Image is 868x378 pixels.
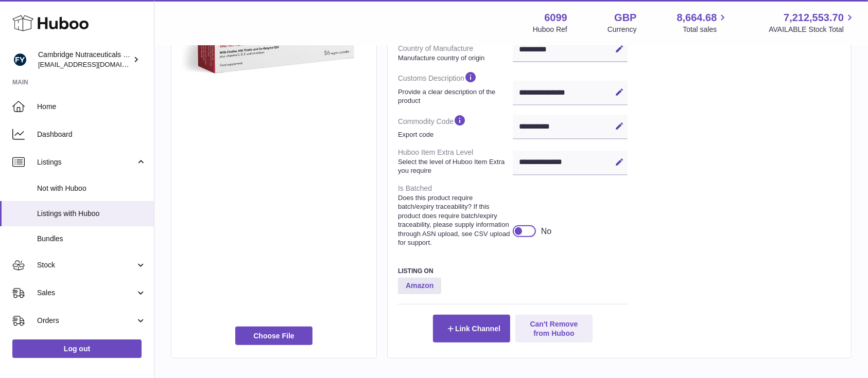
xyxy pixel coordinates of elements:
[398,179,513,251] dt: Is Batched
[533,25,567,34] div: Huboo Ref
[398,53,510,63] strong: Manufacture country of origin
[614,11,636,25] strong: GBP
[38,50,131,69] div: Cambridge Nutraceuticals Ltd
[398,110,513,143] dt: Commodity Code
[398,267,628,275] h3: Listing On
[398,130,510,139] strong: Export code
[784,11,844,25] span: 7,212,553.70
[37,184,146,193] span: Not with Huboo
[398,40,513,66] dt: Country of Manufacture
[607,25,637,34] div: Currency
[38,60,151,68] span: [EMAIL_ADDRESS][DOMAIN_NAME]
[37,102,146,112] span: Home
[37,157,135,167] span: Listings
[433,315,510,343] button: Link Channel
[398,66,513,109] dt: Customs Description
[677,11,729,34] a: 8,664.68 Total sales
[235,327,313,345] span: Choose File
[12,52,28,67] img: internalAdmin-6099@internal.huboo.com
[37,130,146,139] span: Dashboard
[398,87,510,105] strong: Provide a clear description of the product
[37,234,146,244] span: Bundles
[37,316,135,326] span: Orders
[398,278,441,294] strong: Amazon
[398,193,510,247] strong: Does this product require batch/expiry traceability? If this product does require batch/expiry tr...
[398,157,510,175] strong: Select the level of Huboo Item Extra you require
[398,143,513,179] dt: Huboo Item Extra Level
[37,209,146,219] span: Listings with Huboo
[677,11,717,25] span: 8,664.68
[683,25,728,34] span: Total sales
[544,11,567,25] strong: 6099
[37,260,135,270] span: Stock
[37,288,135,298] span: Sales
[541,226,551,237] div: No
[515,315,593,343] button: Can't Remove from Huboo
[769,11,856,34] a: 7,212,553.70 AVAILABLE Stock Total
[769,25,856,34] span: AVAILABLE Stock Total
[12,339,142,358] a: Log out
